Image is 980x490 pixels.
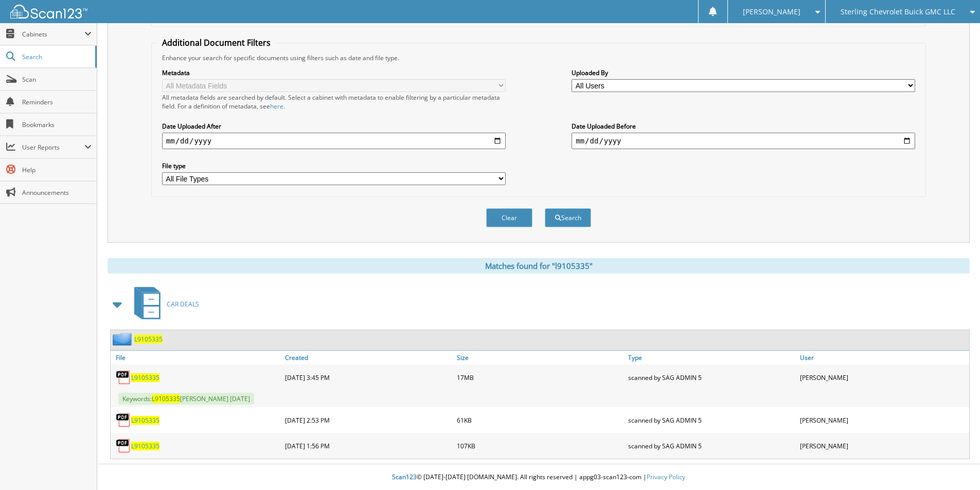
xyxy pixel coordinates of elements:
[111,351,282,365] a: File
[270,102,283,111] a: here
[157,37,276,48] legend: Additional Document Filters
[162,93,506,111] div: All metadata fields are searched by default. Select a cabinet with metadata to enable filtering b...
[116,438,131,453] img: PDF.png
[134,335,163,343] a: L9105335
[113,333,134,346] img: folder2.png
[22,166,92,174] span: Help
[22,188,92,197] span: Announcements
[626,435,797,456] div: scanned by SAG ADMIN 5
[128,284,199,324] a: CAR DEALS
[22,143,84,152] span: User Reports
[162,133,506,149] input: start
[167,300,199,308] span: CAR DEALS
[486,208,532,227] button: Clear
[626,367,797,388] div: scanned by SAG ADMIN 5
[108,258,970,274] div: Matches found for "l9105335"
[797,435,969,456] div: [PERSON_NAME]
[572,122,915,131] label: Date Uploaded Before
[22,52,90,61] span: Search
[22,30,84,39] span: Cabinets
[116,412,131,428] img: PDF.png
[118,393,254,405] span: Keywords: [PERSON_NAME] [DATE]
[392,473,417,481] span: Scan123
[572,68,915,77] label: Uploaded By
[22,120,92,129] span: Bookmarks
[162,68,506,77] label: Metadata
[22,75,92,84] span: Scan
[454,410,626,430] div: 61KB
[282,351,454,365] a: Created
[157,53,920,62] div: Enhance your search for specific documents using filters such as date and file type.
[454,351,626,365] a: Size
[97,465,980,490] div: © [DATE]-[DATE] [DOMAIN_NAME]. All rights reserved | appg03-scan123-com |
[282,435,454,456] div: [DATE] 1:56 PM
[797,410,969,430] div: [PERSON_NAME]
[282,367,454,388] div: [DATE] 3:45 PM
[545,208,591,227] button: Search
[626,351,797,365] a: Type
[797,367,969,388] div: [PERSON_NAME]
[572,133,915,149] input: end
[454,367,626,388] div: 17MB
[152,394,180,403] span: L9105335
[454,435,626,456] div: 107KB
[647,473,685,481] a: Privacy Policy
[162,161,506,170] label: File type
[131,442,159,450] a: L9105335
[131,416,159,425] a: L9105335
[841,9,955,15] span: Sterling Chevrolet Buick GMC LLC
[162,122,506,131] label: Date Uploaded After
[743,9,800,15] span: [PERSON_NAME]
[626,410,797,430] div: scanned by SAG ADMIN 5
[116,370,131,385] img: PDF.png
[797,351,969,365] a: User
[131,373,159,382] a: L9105335
[282,410,454,430] div: [DATE] 2:53 PM
[929,441,980,490] iframe: Chat Widget
[10,5,87,19] img: scan123-logo-white.svg
[22,98,92,106] span: Reminders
